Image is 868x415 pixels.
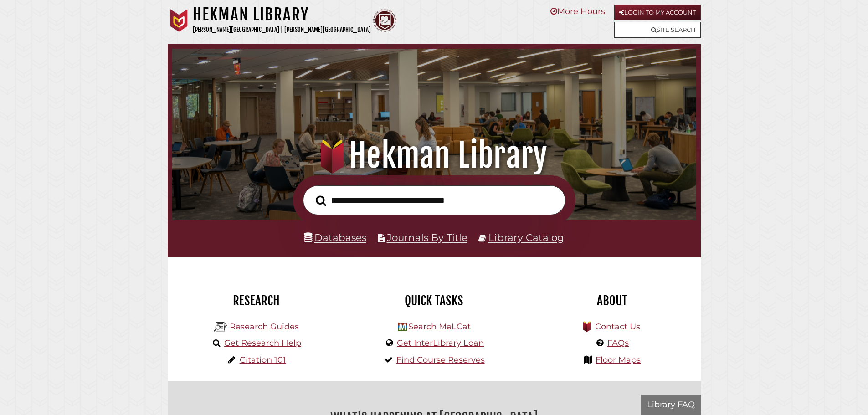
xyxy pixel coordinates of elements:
a: Find Course Reserves [396,355,485,365]
button: Search [311,193,331,209]
a: Get InterLibrary Loan [397,338,484,348]
a: Get Research Help [224,338,301,348]
a: FAQs [607,338,629,348]
h2: Quick Tasks [352,293,516,308]
img: Hekman Library Logo [398,323,407,331]
h1: Hekman Library [193,5,371,25]
h2: Research [175,293,339,308]
a: Research Guides [230,322,299,332]
i: Search [316,195,326,206]
a: Databases [304,231,366,243]
a: Citation 101 [240,355,286,365]
a: Contact Us [595,322,640,332]
a: Library Catalog [488,231,564,243]
a: Search MeLCat [408,322,471,332]
a: Floor Maps [596,355,641,365]
img: Hekman Library Logo [214,320,227,334]
a: Login to My Account [614,5,701,20]
a: Site Search [614,22,701,38]
p: [PERSON_NAME][GEOGRAPHIC_DATA] | [PERSON_NAME][GEOGRAPHIC_DATA] [193,25,371,35]
a: Journals By Title [387,231,467,243]
img: Calvin University [168,9,190,32]
h1: Hekman Library [185,135,683,175]
a: More Hours [550,6,605,16]
h2: About [530,293,694,308]
img: Calvin Theological Seminary [373,9,396,32]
